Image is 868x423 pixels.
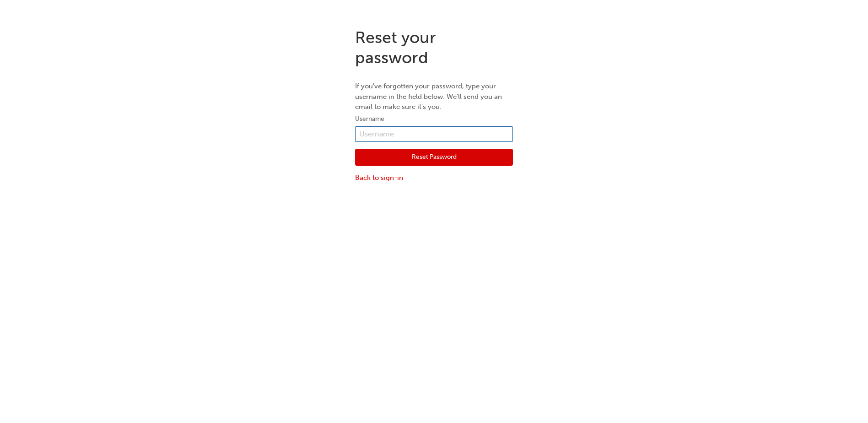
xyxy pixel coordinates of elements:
input: Username [355,126,513,142]
button: Reset Password [355,149,513,166]
h1: Reset your password [355,27,513,67]
a: Back to sign-in [355,173,513,183]
p: If you've forgotten your password, type your username in the field below. We'll send you an email... [355,81,513,112]
label: Username [355,114,513,125]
